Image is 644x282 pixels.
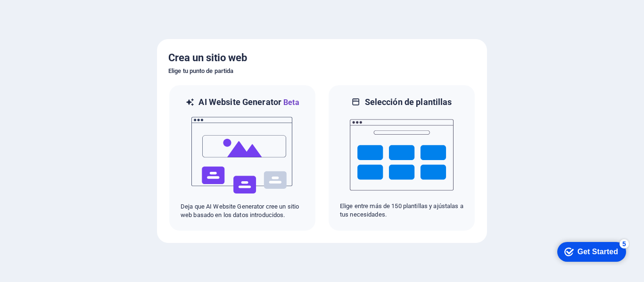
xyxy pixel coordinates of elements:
div: Get Started [25,10,66,19]
span: Beta [281,98,299,107]
div: AI Website GeneratorBetaaiDeja que AI Website Generator cree un sitio web basado en los datos int... [168,84,316,232]
h6: Elige tu punto de partida [168,65,476,77]
p: Elige entre más de 150 plantillas y ajústalas a tus necesidades. [340,202,463,219]
div: Selección de plantillasElige entre más de 150 plantillas y ajústalas a tus necesidades. [328,84,476,232]
img: ai [190,108,294,202]
p: Deja que AI Website Generator cree un sitio web basado en los datos introducidos. [181,202,304,219]
h5: Crea un sitio web [168,50,476,65]
h6: AI Website Generator [198,97,299,108]
h6: Selección de plantillas [365,97,452,108]
div: 5 [67,2,77,11]
div: Get Started 5 items remaining, 0% complete [5,5,74,24]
